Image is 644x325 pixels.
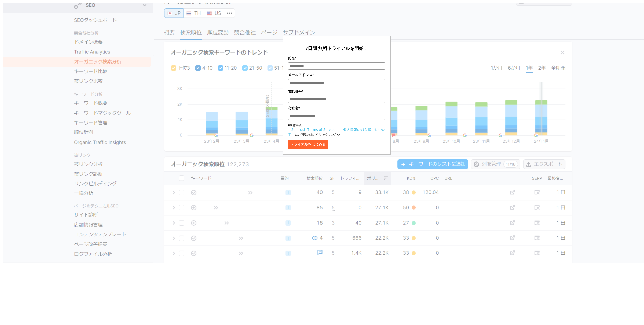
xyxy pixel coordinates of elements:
a: 「Semrush Terms of Service」 [288,127,339,132]
label: メールアドレス* [288,72,385,78]
a: 「個人情報の取り扱いについて」 [288,127,385,137]
p: ■同意事項 にご同意の上、クリックください [288,123,385,137]
button: トライアルをはじめる [288,140,328,149]
span: 7日間 無料トライアルを開始！ [305,45,368,51]
label: 電話番号* [288,89,385,94]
